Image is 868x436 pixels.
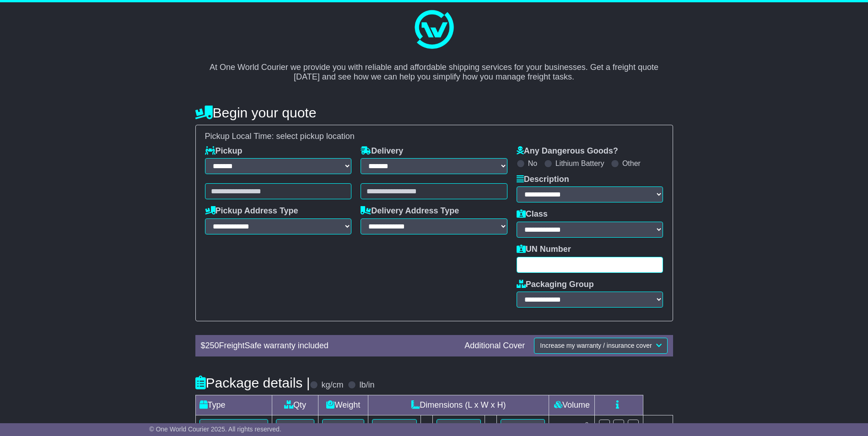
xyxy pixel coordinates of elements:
[517,280,594,290] label: Packaging Group
[205,146,243,156] label: Pickup
[195,375,310,390] h4: Package details |
[205,341,219,350] span: 250
[517,209,548,219] label: Class
[517,146,618,156] label: Any Dangerous Goods?
[205,206,298,216] label: Pickup Address Type
[411,7,457,53] img: One World Courier Logo - great freight rates
[517,245,571,255] label: UN Number
[359,380,374,390] label: lb/in
[540,342,652,349] span: Increase my warranty / insurance cover
[555,422,576,431] span: 0.000
[460,341,529,351] div: Additional Cover
[534,338,667,354] button: Increase my warranty / insurance cover
[195,395,272,415] td: Type
[318,395,368,415] td: Weight
[195,105,673,120] h4: Begin your quote
[276,132,355,141] span: select pickup location
[622,159,641,168] label: Other
[149,425,281,433] span: © One World Courier 2025. All rights reserved.
[205,53,664,82] p: At One World Courier we provide you with reliable and affordable shipping services for your busin...
[361,206,459,216] label: Delivery Address Type
[528,159,537,168] label: No
[585,421,589,428] sup: 3
[272,395,318,415] td: Qty
[361,146,403,156] label: Delivery
[517,175,569,185] label: Description
[196,341,460,351] div: $ FreightSafe warranty included
[555,159,604,168] label: Lithium Battery
[578,422,589,431] span: m
[549,395,595,415] td: Volume
[321,380,343,390] label: kg/cm
[200,132,668,142] div: Pickup Local Time:
[368,395,549,415] td: Dimensions (L x W x H)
